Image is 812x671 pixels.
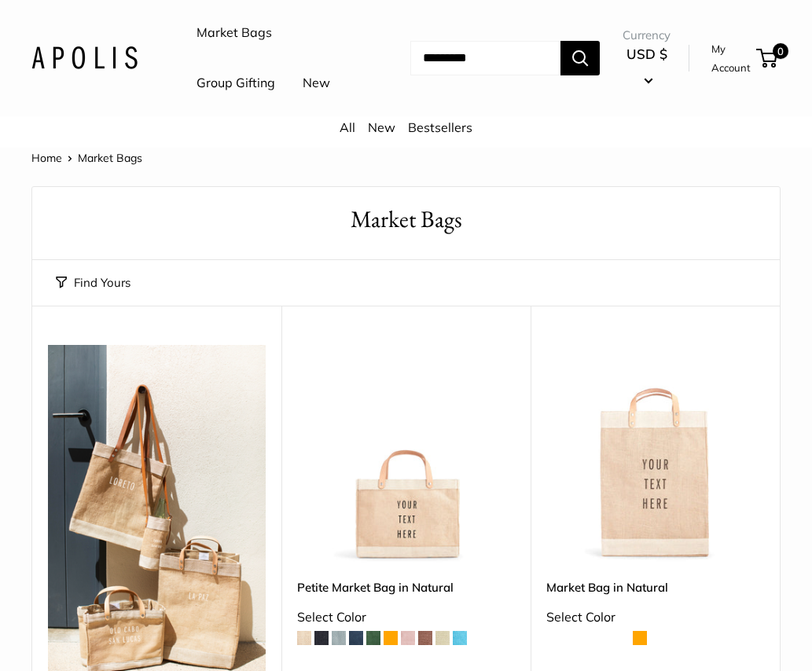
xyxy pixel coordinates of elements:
[56,272,130,294] button: Find Yours
[297,345,515,563] img: Petite Market Bag in Natural
[711,39,751,78] a: My Account
[368,119,395,135] a: New
[546,345,764,563] a: Market Bag in NaturalMarket Bag in Natural
[560,41,600,75] button: Search
[340,119,355,135] a: All
[758,49,777,68] a: 0
[408,119,472,135] a: Bestsellers
[546,578,764,596] a: Market Bag in Natural
[31,46,138,69] img: Apolis
[56,203,756,236] h1: Market Bags
[546,606,764,629] div: Select Color
[297,345,515,563] a: Petite Market Bag in Naturaldescription_Effortless style that elevates every moment
[78,151,142,165] span: Market Bags
[303,71,330,95] a: New
[773,43,788,59] span: 0
[197,71,275,95] a: Group Gifting
[297,606,515,629] div: Select Color
[546,345,764,563] img: Market Bag in Natural
[626,46,667,62] span: USD $
[623,42,671,92] button: USD $
[623,24,671,46] span: Currency
[197,21,272,45] a: Market Bags
[31,148,142,168] nav: Breadcrumb
[31,151,62,165] a: Home
[410,41,560,75] input: Search...
[297,578,515,596] a: Petite Market Bag in Natural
